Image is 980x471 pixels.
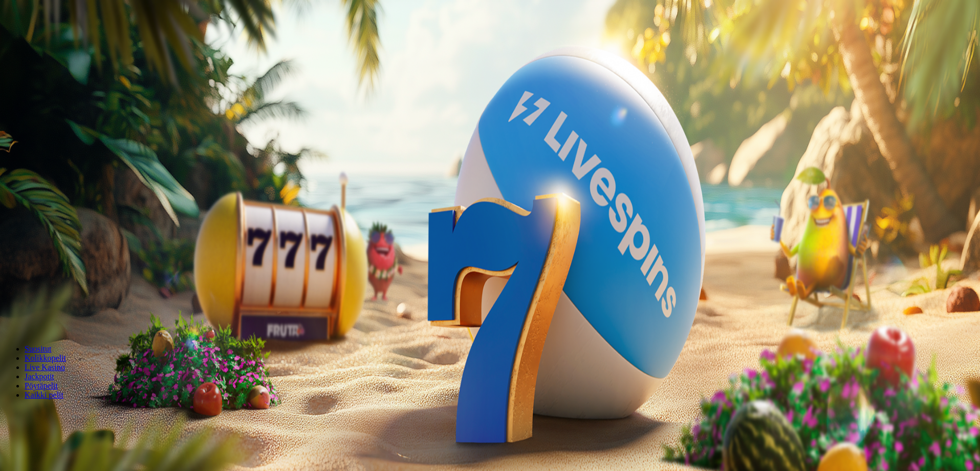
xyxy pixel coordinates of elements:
[25,363,65,372] span: Live Kasino
[25,381,58,390] span: Pöytäpelit
[4,327,976,400] nav: Lobby
[4,327,976,419] header: Lobby
[25,354,66,362] span: Kolikkopelit
[25,344,51,353] span: Suositut
[25,391,63,399] span: Kaikki pelit
[25,372,54,381] span: Jackpotit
